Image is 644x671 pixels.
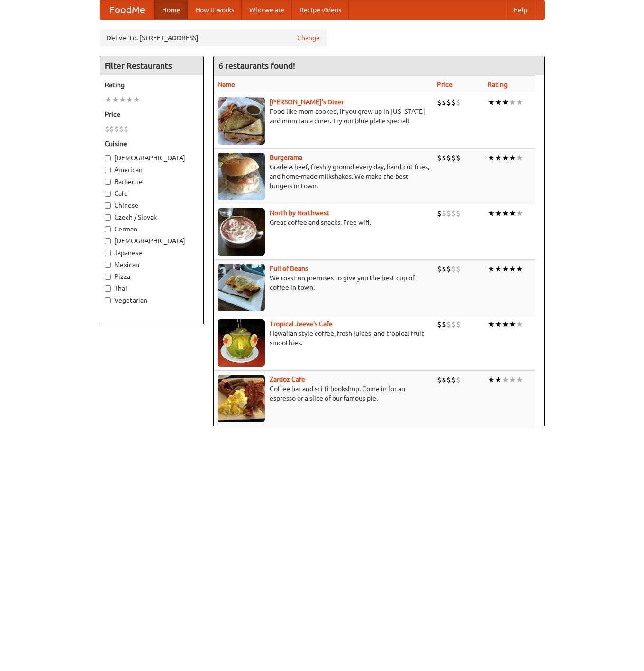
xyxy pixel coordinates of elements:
[437,264,442,274] li: $
[270,320,333,328] a: Tropical Jeeve's Cafe
[154,0,188,19] a: Home
[442,375,446,385] li: $
[437,81,453,88] a: Price
[451,375,456,385] li: $
[105,179,111,185] input: Barbecue
[446,153,451,163] li: $
[105,153,199,163] label: [DEMOGRAPHIC_DATA]
[270,98,344,106] b: [PERSON_NAME]'s Diner
[105,262,111,268] input: Mexican
[105,201,199,210] label: Chinese
[456,319,461,330] li: $
[218,153,265,200] img: burgerama.jpg
[502,264,509,274] li: ★
[270,154,302,161] a: Burgerama
[105,124,109,134] li: $
[218,208,265,256] img: north.jpg
[188,0,242,19] a: How it works
[446,208,451,219] li: $
[270,209,329,217] b: North by Northwest
[105,165,199,175] label: American
[105,284,199,293] label: Thai
[218,273,429,292] p: We roast on premises to give you the best cup of coffee in town.
[516,153,523,163] li: ★
[105,202,111,209] input: Chinese
[516,97,523,108] li: ★
[105,214,111,221] input: Czech / Slovak
[516,208,523,219] li: ★
[446,319,451,330] li: $
[105,236,199,246] label: [DEMOGRAPHIC_DATA]
[446,97,451,108] li: $
[105,155,111,161] input: [DEMOGRAPHIC_DATA]
[105,139,199,148] h5: Cuisine
[105,212,199,222] label: Czech / Slovak
[270,265,308,272] a: Full of Beans
[456,375,461,385] li: $
[105,226,111,232] input: German
[270,376,305,383] b: Zardoz Cafe
[105,80,199,90] h5: Rating
[488,208,495,219] li: ★
[451,97,456,108] li: $
[516,375,523,385] li: ★
[109,124,114,134] li: $
[218,329,429,348] p: Hawaiian style coffee, fresh juices, and tropical fruit smoothies.
[502,319,509,330] li: ★
[456,153,461,163] li: $
[451,319,456,330] li: $
[495,375,502,385] li: ★
[495,153,502,163] li: ★
[218,162,429,191] p: Grade A beef, freshly ground every day, hand-cut fries, and home-made milkshakes. We make the bes...
[112,94,119,105] li: ★
[488,375,495,385] li: ★
[516,264,523,274] li: ★
[495,264,502,274] li: ★
[488,319,495,330] li: ★
[488,153,495,163] li: ★
[242,0,292,19] a: Who we are
[133,94,140,105] li: ★
[446,375,451,385] li: $
[100,56,203,75] h4: Filter Restaurants
[451,153,456,163] li: $
[105,274,111,280] input: Pizza
[495,97,502,108] li: ★
[437,208,442,219] li: $
[119,94,126,105] li: ★
[506,0,535,19] a: Help
[297,33,320,43] a: Change
[442,208,446,219] li: $
[488,81,508,88] a: Rating
[495,319,502,330] li: ★
[437,97,442,108] li: $
[100,0,154,19] a: FoodMe
[442,319,446,330] li: $
[218,264,265,311] img: beans.jpg
[218,319,265,367] img: jeeves.jpg
[442,264,446,274] li: $
[218,375,265,422] img: zardoz.jpg
[105,260,199,269] label: Mexican
[516,319,523,330] li: ★
[105,295,199,305] label: Vegetarian
[105,272,199,281] label: Pizza
[105,167,111,173] input: American
[218,218,429,227] p: Great coffee and snacks. Free wifi.
[105,285,111,292] input: Thai
[218,107,429,126] p: Food like mom cooked, if you grew up in [US_STATE] and mom ran a diner. Try our blue plate special!
[105,191,111,197] input: Cafe
[509,153,516,163] li: ★
[456,208,461,219] li: $
[509,264,516,274] li: ★
[488,264,495,274] li: ★
[451,264,456,274] li: $
[105,110,199,119] h5: Price
[502,97,509,108] li: ★
[495,208,502,219] li: ★
[437,375,442,385] li: $
[509,208,516,219] li: ★
[456,97,461,108] li: $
